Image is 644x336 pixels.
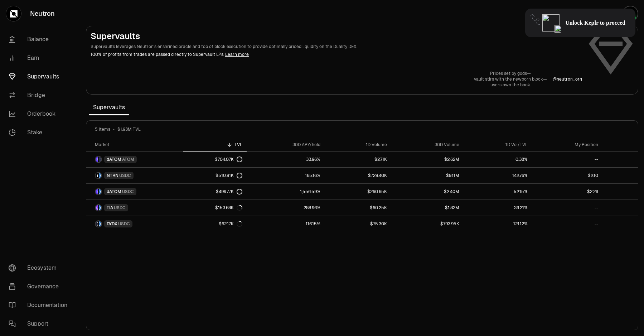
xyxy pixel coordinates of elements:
a: $2.71K [325,152,391,167]
a: Balance [3,30,77,49]
div: $499.77K [216,189,242,195]
a: Documentation [3,296,77,315]
a: NTRN LogoUSDC LogoNTRNUSDC [86,168,183,183]
div: $704.07K [215,157,242,162]
a: @neutron_org [553,76,582,82]
p: Supervaults leverages Neutron's enshrined oracle and top of block execution to provide optimally ... [91,43,582,50]
img: ATOM Logo [99,157,101,162]
p: @ neutron_org [553,76,582,82]
a: dATOM LogoUSDC LogodATOMUSDC [86,184,183,200]
a: -- [532,152,602,167]
a: $62.17K [183,216,247,232]
span: USDC [114,205,126,211]
span: dATOM [107,157,121,162]
p: vault stirs with the newborn block— [474,76,547,82]
div: My Position [536,142,598,148]
a: 288.96% [247,200,325,216]
a: $510.91K [183,168,247,183]
a: Learn more [225,52,249,57]
span: Supervaults [89,100,129,115]
p: Prices set by gods— [474,71,547,76]
a: 52.15% [464,184,532,200]
a: $1.82M [391,200,464,216]
a: -- [532,200,602,216]
a: Orderbook [3,105,77,123]
img: DYDX Logo [96,221,98,227]
a: 1,556.59% [247,184,325,200]
img: USDC Logo [99,173,101,178]
a: $2.10 [532,168,602,183]
a: 165.16% [247,168,325,183]
span: ATOM [122,157,134,162]
div: 30D APY/hold [251,142,321,148]
p: 100% of profits from trades are passed directly to Supervault LPs. [91,51,582,58]
a: $153.68K [183,200,247,216]
img: NTRN Logo [96,173,98,178]
div: Market [95,142,179,148]
img: sA [623,6,638,21]
span: USDC [118,221,130,227]
a: Prices set by gods—vault stirs with the newborn block—users own the book. [474,71,547,88]
a: DYDX LogoUSDC LogoDYDXUSDC [86,216,183,232]
span: TIA [107,205,113,211]
a: Earn [3,49,77,67]
a: 0.38% [464,152,532,167]
a: $9.11M [391,168,464,183]
div: TVL [187,142,242,148]
img: icon-click-cursor.png [555,25,561,33]
a: Ecosystem [3,259,77,277]
a: $60.25K [325,200,391,216]
a: $704.07K [183,152,247,167]
span: DYDX [107,221,117,227]
div: $153.68K [215,205,242,211]
img: dATOM Logo [96,189,98,195]
a: Stake [3,123,77,142]
p: users own the book. [474,82,547,88]
a: 121.12% [464,216,532,232]
div: 1D Volume [329,142,387,148]
a: Bridge [3,86,77,105]
h2: Supervaults [91,30,582,42]
div: 30D Volume [396,142,460,148]
img: USDC Logo [99,205,101,211]
span: USDC [119,173,131,178]
img: dATOM Logo [96,157,98,162]
a: $260.65K [325,184,391,200]
a: 142.76% [464,168,532,183]
a: $2.62M [391,152,464,167]
span: $1.93M TVL [117,126,141,132]
a: Supervaults [3,67,77,86]
a: -- [532,216,602,232]
div: $510.91K [216,173,242,178]
a: $2.28 [532,184,602,200]
a: $499.77K [183,184,247,200]
div: 1D Vol/TVL [468,142,527,148]
a: Governance [3,277,77,296]
a: $75.30K [325,216,391,232]
span: USDC [122,189,134,195]
span: dATOM [107,189,121,195]
span: NTRN [107,173,118,178]
img: USDC Logo [99,221,101,227]
a: 116.15% [247,216,325,232]
img: locked-keplr-logo-128.png [542,14,560,32]
a: TIA LogoUSDC LogoTIAUSDC [86,200,183,216]
a: 39.21% [464,200,532,216]
span: Unlock Keplr to proceed [565,19,625,27]
a: 33.96% [247,152,325,167]
div: $62.17K [219,221,242,227]
a: Support [3,315,77,333]
a: dATOM LogoATOM LogodATOMATOM [86,152,183,167]
img: TIA Logo [96,205,98,211]
a: $2.40M [391,184,464,200]
a: $729.40K [325,168,391,183]
a: $793.95K [391,216,464,232]
img: USDC Logo [99,189,101,195]
span: 5 items [95,126,110,132]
